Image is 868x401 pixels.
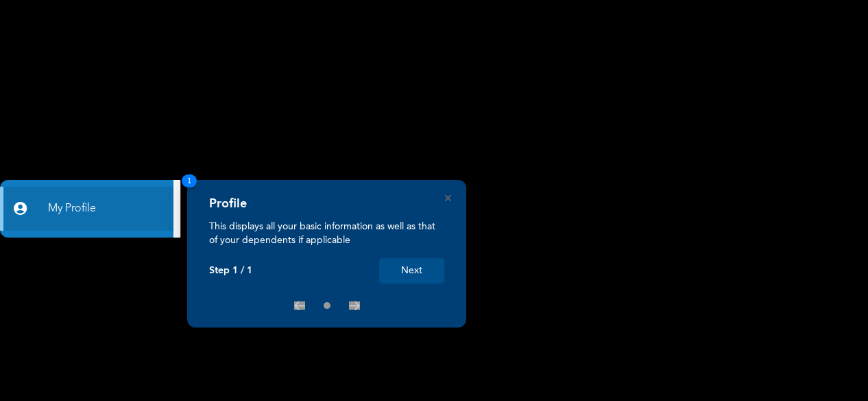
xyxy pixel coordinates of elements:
button: Next [379,258,444,284]
button: Close [445,195,451,201]
p: This displays all your basic information as well as that of your dependents if applicable [209,220,444,247]
h4: Profile [209,196,247,211]
span: 1 [182,174,197,187]
p: Step 1 / 1 [209,265,252,277]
